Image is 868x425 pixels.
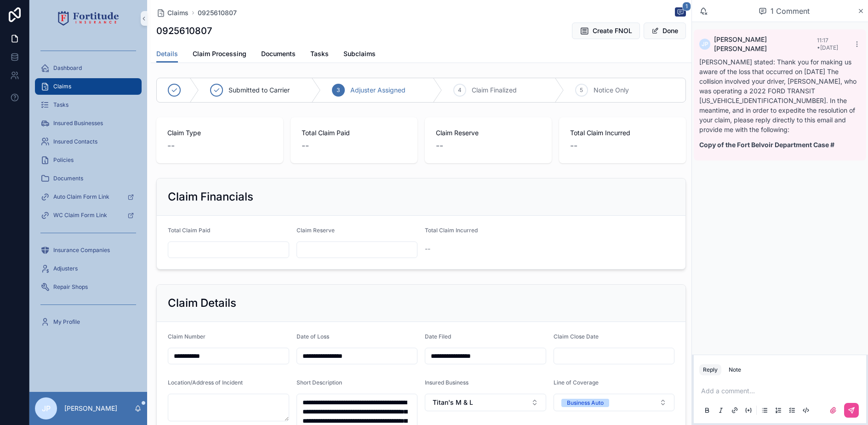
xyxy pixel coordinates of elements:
span: JP [702,40,708,48]
span: My Profile [53,318,80,326]
span: Insured Contacts [53,138,97,145]
span: Insured Businesses [53,120,103,127]
span: Insured Business [425,379,468,386]
span: -- [302,139,309,152]
span: Tasks [53,101,69,109]
h2: Claim Details [168,296,236,310]
span: Details [156,49,178,58]
a: Details [156,46,178,63]
span: Notice Only [594,86,629,95]
span: Titan's M & L [433,398,473,407]
span: Claim Number [168,333,206,340]
div: scrollable content [29,37,147,342]
h2: Claim Financials [168,190,253,204]
p: [PERSON_NAME] [64,404,117,413]
strong: Copy of the Fort Belvoir Department Case # [699,141,834,149]
span: WC Claim Form Link [53,212,107,219]
a: Policies [35,152,142,168]
span: Adjuster Assigned [350,86,405,95]
button: Select Button [554,394,675,411]
span: -- [570,139,577,152]
a: Documents [35,170,142,187]
span: Claim Reserve [436,128,541,138]
span: Documents [261,49,296,58]
button: Note [725,364,745,375]
img: App logo [58,11,119,26]
span: 5 [580,86,583,94]
span: Policies [53,156,74,164]
a: Insured Businesses [35,115,142,132]
span: -- [425,244,430,253]
span: 3 [337,86,340,94]
span: Date of Loss [297,333,329,340]
span: Documents [53,175,83,182]
span: Claim Reserve [297,227,335,234]
a: Claims [156,8,188,17]
span: Repair Shops [53,283,88,291]
a: Documents [261,46,296,64]
a: Auto Claim Form Link [35,189,142,205]
span: Date Filed [425,333,451,340]
button: 1 [675,7,686,18]
span: 1 [682,2,691,11]
a: Tasks [310,46,329,64]
span: Claim Close Date [554,333,599,340]
span: Subclaims [343,49,376,58]
a: Claim Processing [193,46,246,64]
a: Subclaims [343,46,376,64]
span: Total Claim Incurred [425,227,478,234]
span: Claim Finalized [472,86,517,95]
span: Claims [167,8,188,17]
span: 1 Comment [771,6,810,17]
span: -- [167,139,175,152]
span: Location/Address of Incident [168,379,243,386]
span: Claim Processing [193,49,246,58]
span: Tasks [310,49,329,58]
span: [PERSON_NAME] [PERSON_NAME] [714,35,817,53]
span: Total Claim Paid [302,128,406,138]
a: Adjusters [35,260,142,277]
a: My Profile [35,314,142,330]
a: Repair Shops [35,279,142,295]
button: Reply [699,364,721,375]
h1: 0925610807 [156,24,212,37]
span: Create FNOL [593,26,632,35]
a: 0925610807 [198,8,237,17]
span: Short Description [297,379,342,386]
span: Auto Claim Form Link [53,193,109,201]
span: Submitted to Carrier [228,86,290,95]
span: Insurance Companies [53,247,110,254]
a: Dashboard [35,60,142,76]
span: Total Claim Paid [168,227,210,234]
button: Done [644,23,686,39]
a: Insured Contacts [35,133,142,150]
span: Line of Coverage [554,379,599,386]
p: [PERSON_NAME] stated: Thank you for making us aware of the loss that occurred on [DATE] The colli... [699,57,861,134]
span: Adjusters [53,265,78,272]
a: Tasks [35,97,142,113]
div: Business Auto [567,399,604,407]
span: Total Claim Incurred [570,128,675,138]
a: WC Claim Form Link [35,207,142,224]
span: 4 [458,86,462,94]
span: Claim Type [167,128,272,138]
a: Claims [35,78,142,95]
span: Claims [53,83,71,90]
span: Dashboard [53,64,82,72]
a: Insurance Companies [35,242,142,258]
div: Note [729,366,741,373]
button: Create FNOL [572,23,640,39]
span: -- [436,139,443,152]
span: JP [42,403,51,414]
span: 11:17 • [DATE] [817,37,838,51]
button: Select Button [425,394,546,411]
